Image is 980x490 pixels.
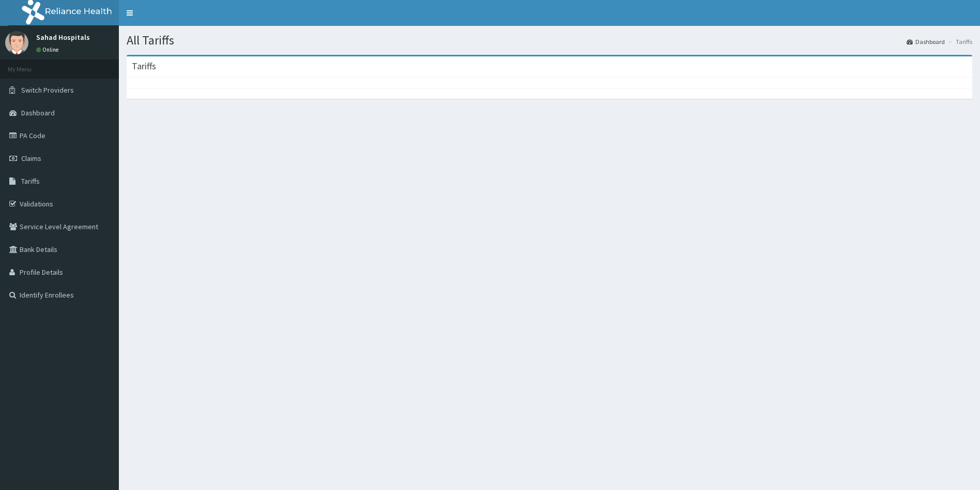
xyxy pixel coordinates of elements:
[907,37,945,46] a: Dashboard
[132,62,156,71] h3: Tariffs
[36,46,61,53] a: Online
[21,108,55,117] span: Dashboard
[21,176,40,186] span: Tariffs
[21,85,74,95] span: Switch Providers
[5,31,28,54] img: User Image
[36,34,90,41] p: Sahad Hospitals
[946,37,972,46] li: Tariffs
[127,34,972,47] h1: All Tariffs
[21,154,41,163] span: Claims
